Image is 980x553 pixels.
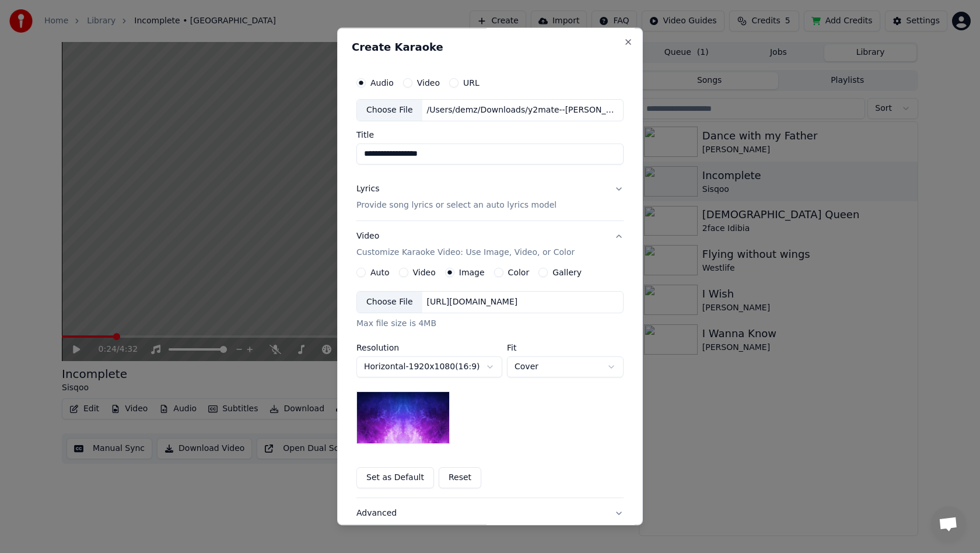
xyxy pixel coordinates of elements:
[413,268,436,276] label: Video
[370,79,394,87] label: Audio
[356,467,434,488] button: Set as Default
[417,79,440,87] label: Video
[508,268,530,276] label: Color
[459,268,485,276] label: Image
[356,318,624,330] div: Max file size is 4MB
[552,268,582,276] label: Gallery
[356,247,575,258] p: Customize Karaoke Video: Use Image, Video, or Color
[439,467,481,488] button: Reset
[357,292,422,313] div: Choose File
[356,183,379,195] div: Lyrics
[356,230,575,258] div: Video
[352,42,628,52] h2: Create Karaoke
[422,296,523,308] div: [URL][DOMAIN_NAME]
[507,344,624,352] label: Fit
[422,104,621,116] div: /Users/demz/Downloads/y2mate--[PERSON_NAME]-Perfect-Lyrics.mp3
[357,100,422,121] div: Choose File
[356,344,502,352] label: Resolution
[370,268,390,276] label: Auto
[356,199,556,211] p: Provide song lyrics or select an auto lyrics model
[356,268,624,498] div: VideoCustomize Karaoke Video: Use Image, Video, or Color
[463,79,480,87] label: URL
[356,498,624,528] button: Advanced
[356,131,624,139] label: Title
[356,174,624,220] button: LyricsProvide song lyrics or select an auto lyrics model
[356,221,624,268] button: VideoCustomize Karaoke Video: Use Image, Video, or Color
